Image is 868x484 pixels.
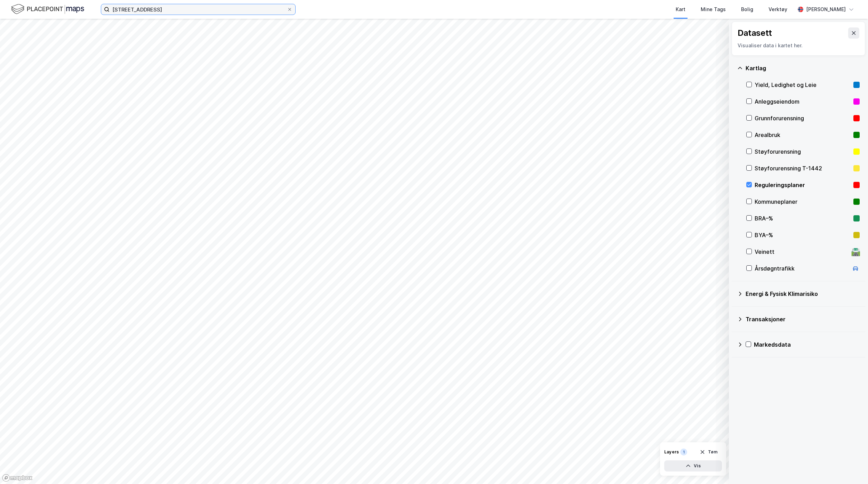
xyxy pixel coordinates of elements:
div: Visualiser data i kartet her. [738,41,859,50]
button: Tøm [695,446,722,458]
div: [PERSON_NAME] [806,5,846,14]
img: logo.f888ab2527a4732fd821a326f86c7f29.svg [11,3,84,15]
div: 🛣️ [851,247,860,256]
div: Mine Tags [701,5,726,14]
div: Arealbruk [755,131,851,139]
div: 1 [680,449,687,455]
div: Bolig [741,5,753,14]
div: BRA–% [755,214,851,223]
a: Mapbox homepage [2,474,33,482]
div: Grunnforurensning [755,114,851,122]
div: Kontrollprogram for chat [833,451,868,484]
div: Verktøy [769,5,787,14]
div: Anleggseiendom [755,97,851,106]
div: Transaksjoner [746,315,860,323]
iframe: Chat Widget [833,451,868,484]
div: Årsdøgntrafikk [755,264,849,273]
div: Markedsdata [754,340,860,349]
div: Støyforurensning [755,147,851,156]
button: Vis [664,460,722,471]
div: Datasett [738,27,772,39]
div: Veinett [755,248,849,256]
div: Støyforurensning T-1442 [755,164,851,172]
div: Kartlag [746,64,860,72]
input: Søk på adresse, matrikkel, gårdeiere, leietakere eller personer [110,4,287,15]
div: Reguleringsplaner [755,181,851,189]
div: Energi & Fysisk Klimarisiko [746,290,860,298]
div: Layers [664,449,679,455]
div: Yield, Ledighet og Leie [755,81,851,89]
div: Kommuneplaner [755,197,851,206]
div: BYA–% [755,231,851,239]
div: Kart [676,5,685,14]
